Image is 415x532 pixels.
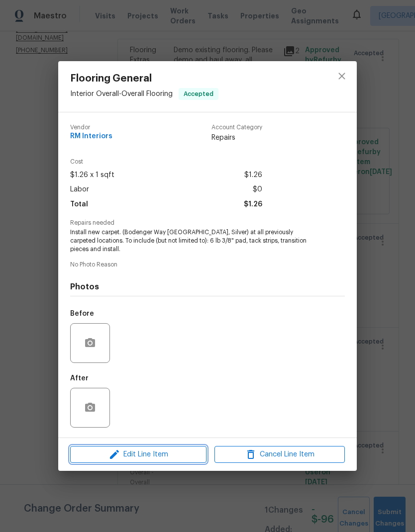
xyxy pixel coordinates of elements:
[330,64,354,88] button: close
[70,168,114,182] span: $1.26 x 1 sqft
[217,448,342,461] span: Cancel Line Item
[70,133,112,140] span: RM Interiors
[70,375,89,382] h5: After
[70,90,173,97] span: Interior Overall - Overall Flooring
[70,73,218,84] span: Flooring General
[70,446,207,463] button: Edit Line Item
[244,168,262,182] span: $1.26
[73,448,204,461] span: Edit Line Item
[70,159,262,165] span: Cost
[244,197,262,212] span: $1.26
[70,182,89,197] span: Labor
[211,124,262,131] span: Account Category
[70,282,345,292] h4: Photos
[70,124,112,131] span: Vendor
[70,220,345,226] span: Repairs needed
[70,262,345,268] span: No Photo Reason
[253,182,262,197] span: $0
[180,89,217,99] span: Accepted
[70,228,317,253] span: Install new carpet. (Bodenger Way [GEOGRAPHIC_DATA], Silver) at all previously carpeted locations...
[211,133,262,143] span: Repairs
[70,197,88,212] span: Total
[70,310,94,317] h5: Before
[214,446,345,463] button: Cancel Line Item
